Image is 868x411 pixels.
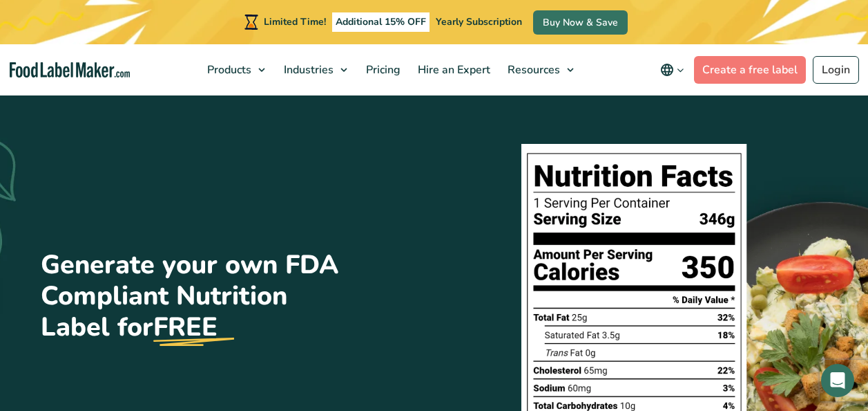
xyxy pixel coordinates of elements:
span: Resources [503,62,561,77]
span: Industries [280,62,335,77]
span: Hire an Expert [414,62,492,77]
div: Open Intercom Messenger [821,364,854,397]
a: Pricing [358,44,406,95]
a: Buy Now & Save [533,10,628,35]
a: Login [813,56,859,84]
span: Yearly Subscription [436,15,522,28]
span: Limited Time! [264,15,326,28]
a: Industries [276,44,354,95]
a: Create a free label [694,56,806,84]
span: Additional 15% OFF [332,12,430,32]
span: Pricing [362,62,402,77]
a: Products [199,44,272,95]
a: Resources [499,44,581,95]
span: Products [203,62,253,77]
h1: Generate your own FDA Compliant Nutrition Label for [41,249,358,343]
a: Hire an Expert [409,44,496,95]
u: FREE [153,311,218,342]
